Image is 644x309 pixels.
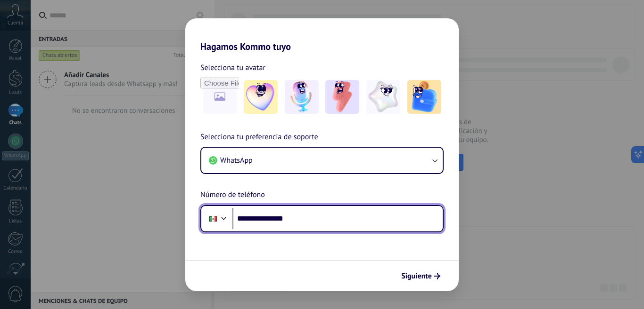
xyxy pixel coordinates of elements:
[397,268,445,284] button: Siguiente
[185,18,459,52] h2: Hagamos Kommo tuyo
[200,131,318,143] span: Selecciona tu preferencia de soporte
[325,80,359,114] img: -3.jpeg
[244,80,278,114] img: -1.jpeg
[201,148,443,173] button: WhatsApp
[200,62,265,74] span: Selecciona tu avatar
[366,80,400,114] img: -4.jpeg
[401,273,432,279] span: Siguiente
[204,209,222,229] div: Mexico: + 52
[220,156,253,165] span: WhatsApp
[285,80,319,114] img: -2.jpeg
[407,80,441,114] img: -5.jpeg
[200,189,265,201] span: Número de teléfono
